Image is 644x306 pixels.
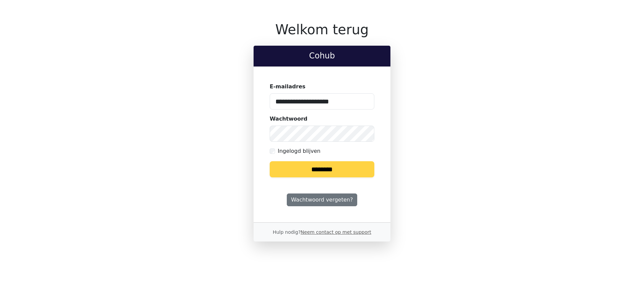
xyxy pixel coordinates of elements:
small: Hulp nodig? [273,229,371,235]
h2: Cohub [259,51,385,61]
a: Wachtwoord vergeten? [287,193,357,206]
a: Neem contact op met support [301,229,371,235]
label: Ingelogd blijven [278,147,320,155]
label: Wachtwoord [270,115,308,123]
h1: Welkom terug [254,21,390,38]
label: E-mailadres [270,83,306,91]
